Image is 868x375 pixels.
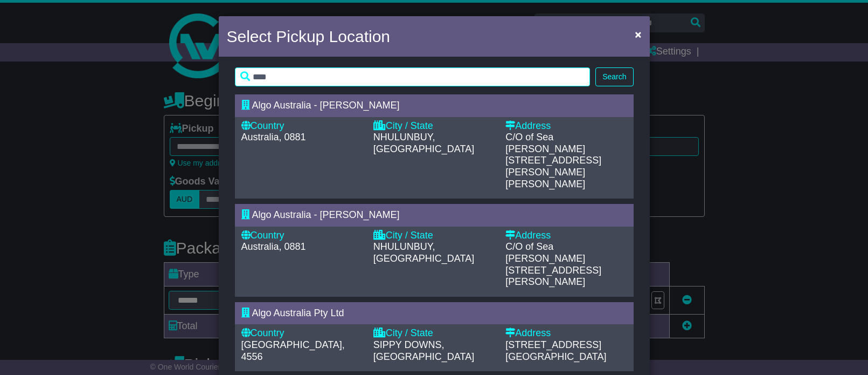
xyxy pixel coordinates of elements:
span: C/O of Sea [PERSON_NAME] [505,132,585,154]
div: Address [505,230,627,242]
button: Search [595,67,633,86]
span: [GEOGRAPHIC_DATA], 4556 [241,339,345,362]
span: Algo Australia - [PERSON_NAME] [252,100,400,111]
div: Country [241,230,363,242]
span: × [635,28,641,40]
div: Address [505,120,627,132]
span: Australia, 0881 [241,132,306,142]
span: NHULUNBUY, [GEOGRAPHIC_DATA] [373,241,474,264]
h4: Select Pickup Location [227,24,391,49]
span: [STREET_ADDRESS][PERSON_NAME] [505,265,601,288]
button: Close [629,23,647,45]
div: Country [241,328,363,339]
span: C/O of Sea [PERSON_NAME] [505,241,585,264]
div: Country [241,120,363,132]
span: Australia, 0881 [241,241,306,252]
div: City / State [373,230,495,242]
span: [STREET_ADDRESS][PERSON_NAME][PERSON_NAME] [505,155,601,189]
span: NHULUNBUY, [GEOGRAPHIC_DATA] [373,132,474,154]
div: City / State [373,328,495,339]
div: City / State [373,120,495,132]
span: [GEOGRAPHIC_DATA] [505,351,606,362]
span: SIPPY DOWNS, [GEOGRAPHIC_DATA] [373,339,474,362]
span: Algo Australia - [PERSON_NAME] [252,209,400,220]
span: Algo Australia Pty Ltd [252,308,344,318]
span: [STREET_ADDRESS] [505,339,601,350]
div: Address [505,328,627,339]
